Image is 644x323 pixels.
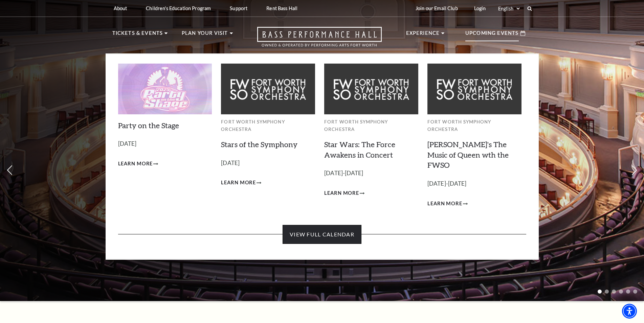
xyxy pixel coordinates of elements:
[427,140,509,170] a: [PERSON_NAME]'s The Music of Queen wth the FWSO
[146,5,211,11] p: Children's Education Program
[221,158,315,168] p: [DATE]
[221,179,256,187] span: Learn More
[622,304,637,319] div: Accessibility Menu
[283,225,361,244] a: View Full Calendar
[266,5,297,11] p: Rent Bass Hall
[465,29,519,41] p: Upcoming Events
[324,168,418,178] p: [DATE]-[DATE]
[427,179,521,189] p: [DATE]-[DATE]
[182,29,228,41] p: Plan Your Visit
[221,118,315,133] p: Fort Worth Symphony Orchestra
[427,200,468,208] a: Learn More Windborne's The Music of Queen wth the FWSO
[118,64,212,114] img: Party on the Stage
[118,160,153,168] span: Learn More
[230,5,247,11] p: Support
[324,140,395,159] a: Star Wars: The Force Awakens in Concert
[114,5,127,11] p: About
[497,5,521,12] select: Select:
[324,189,359,198] span: Learn More
[221,140,297,149] a: Stars of the Symphony
[324,118,418,133] p: Fort Worth Symphony Orchestra
[221,179,261,187] a: Learn More Stars of the Symphony
[427,200,462,208] span: Learn More
[233,27,406,53] a: Open this option
[221,64,315,114] img: Fort Worth Symphony Orchestra
[112,29,163,41] p: Tickets & Events
[118,121,179,130] a: Party on the Stage
[324,189,364,198] a: Learn More Star Wars: The Force Awakens in Concert
[118,139,212,149] p: [DATE]
[324,64,418,114] img: Fort Worth Symphony Orchestra
[427,64,521,114] img: Fort Worth Symphony Orchestra
[427,118,521,133] p: Fort Worth Symphony Orchestra
[406,29,440,41] p: Experience
[118,160,158,168] a: Learn More Party on the Stage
